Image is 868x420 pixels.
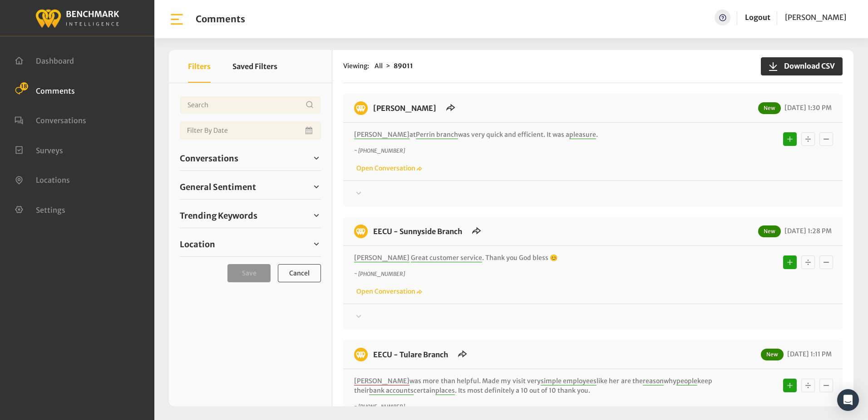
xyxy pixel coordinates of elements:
[354,377,409,385] span: [PERSON_NAME]
[837,389,859,411] div: Open Intercom Messenger
[180,96,321,114] input: Username
[354,130,712,140] p: at was very quick and efficient. It was a .
[394,62,413,70] strong: 89011
[15,175,70,184] a: Locations
[781,253,835,271] div: Basic example
[180,121,321,140] input: Date range input field
[343,61,369,71] span: Viewing:
[354,225,368,238] img: benchmark
[368,101,442,115] h6: EECU - Perrin
[354,254,409,262] span: [PERSON_NAME]
[36,56,74,65] span: Dashboard
[569,130,596,139] span: pleasure
[781,376,835,395] div: Basic example
[781,130,835,148] div: Basic example
[180,151,321,165] a: Conversations
[304,121,316,140] button: Open Calendar
[373,104,436,113] a: [PERSON_NAME]
[354,287,422,295] a: Open Conversation
[180,238,215,250] span: Location
[180,237,321,251] a: Location
[373,227,462,236] a: EECU - Sunnyside Branch
[188,50,211,83] button: Filters
[375,62,383,70] span: All
[354,101,368,115] img: benchmark
[373,350,448,359] a: EECU - Tulare Branch
[785,350,832,358] span: [DATE] 1:11 PM
[745,13,770,22] a: Logout
[435,386,455,395] span: places
[278,264,321,282] button: Cancel
[354,270,405,277] i: ~ [PHONE_NUMBER]
[354,348,368,361] img: benchmark
[643,377,664,385] span: reason
[354,403,405,410] i: ~ [PHONE_NUMBER]
[411,254,482,262] span: Great customer service
[761,57,843,75] button: Download CSV
[15,145,63,154] a: Surveys
[36,145,63,155] span: Surveys
[36,175,70,185] span: Locations
[354,164,422,172] a: Open Conversation
[354,376,712,395] p: was more than helpful. Made my visit very like her are the why keep their certain . Its most defi...
[20,82,28,90] span: 18
[369,386,414,395] span: bank accounts
[368,348,454,361] h6: EECU - Tulare Branch
[180,152,238,165] span: Conversations
[35,7,119,29] img: benchmark
[180,180,321,194] a: General Sentiment
[36,86,75,95] span: Comments
[758,102,781,114] span: New
[785,13,846,22] span: [PERSON_NAME]
[36,205,65,214] span: Settings
[15,85,75,95] a: Comments 18
[416,130,458,139] span: Perrin branch
[196,14,245,25] h1: Comments
[180,210,257,222] span: Trending Keywords
[354,147,405,154] i: ~ [PHONE_NUMBER]
[180,209,321,222] a: Trending Keywords
[354,253,712,263] p: . Thank you God bless 😊
[782,227,832,235] span: [DATE] 1:28 PM
[758,225,781,237] span: New
[354,130,409,139] span: [PERSON_NAME]
[782,104,832,112] span: [DATE] 1:30 PM
[785,10,846,25] a: [PERSON_NAME]
[761,349,784,360] span: New
[15,55,74,65] a: Dashboard
[368,225,468,238] h6: EECU - Sunnyside Branch
[36,116,86,125] span: Conversations
[676,377,697,385] span: people
[15,115,86,124] a: Conversations
[180,181,256,193] span: General Sentiment
[745,10,770,25] a: Logout
[232,50,277,83] button: Saved Filters
[15,205,65,214] a: Settings
[169,11,185,27] img: bar
[541,377,597,385] span: simple employees
[779,60,835,71] span: Download CSV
